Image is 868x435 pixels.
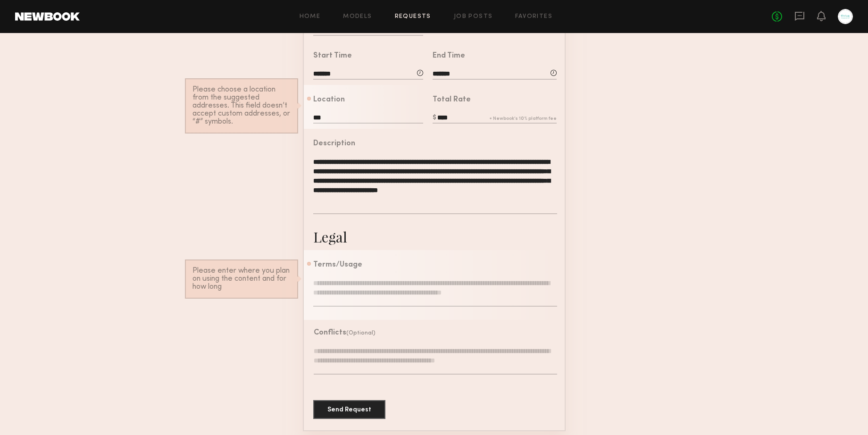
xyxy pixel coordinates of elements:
a: Requests [395,14,431,20]
div: Legal [313,227,347,246]
div: Please enter where you plan on using the content and for how long [192,267,291,291]
a: Models [343,14,372,20]
div: Location [313,96,345,104]
div: End Time [433,52,465,60]
span: (Optional) [346,330,376,336]
div: Please choose a location from the suggested addresses. This field doesn’t accept custom addresses... [192,86,291,126]
header: Conflicts [314,329,376,337]
div: Terms/Usage [313,261,362,269]
div: Total Rate [433,96,471,104]
button: Send Request [313,400,385,419]
a: Job Posts [454,14,493,20]
div: Description [313,140,355,148]
div: Start Time [313,52,352,60]
a: Home [300,14,321,20]
a: Favorites [515,14,552,20]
